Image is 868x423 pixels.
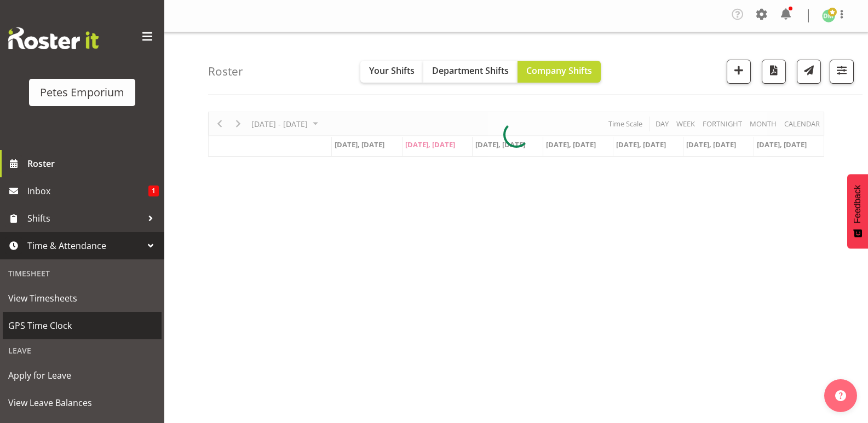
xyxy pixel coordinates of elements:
[8,290,156,306] span: View Timesheets
[423,61,518,83] button: Department Shifts
[3,339,162,362] div: Leave
[3,312,162,339] a: GPS Time Clock
[27,237,142,254] span: Time & Attendance
[830,60,854,84] button: Filter Shifts
[8,395,156,411] span: View Leave Balances
[3,389,162,416] a: View Leave Balances
[8,367,156,384] span: Apply for Leave
[847,174,868,248] button: Feedback - Show survey
[727,60,751,84] button: Add a new shift
[8,27,99,49] img: Rosterit website logo
[27,210,142,227] span: Shifts
[360,61,423,83] button: Your Shifts
[8,317,156,334] span: GPS Time Clock
[432,65,509,77] span: Department Shifts
[148,186,159,196] span: 1
[27,183,148,199] span: Inbox
[835,390,846,401] img: help-xxl-2.png
[518,61,601,83] button: Company Shifts
[3,285,162,312] a: View Timesheets
[3,262,162,285] div: Timesheet
[369,65,415,77] span: Your Shifts
[526,65,592,77] span: Company Shifts
[208,65,243,78] h4: Roster
[853,185,863,223] span: Feedback
[822,9,835,22] img: david-mcauley697.jpg
[27,155,159,172] span: Roster
[3,362,162,389] a: Apply for Leave
[797,60,821,84] button: Send a list of all shifts for the selected filtered period to all rostered employees.
[40,84,124,101] div: Petes Emporium
[762,60,786,84] button: Download a PDF of the roster according to the set date range.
